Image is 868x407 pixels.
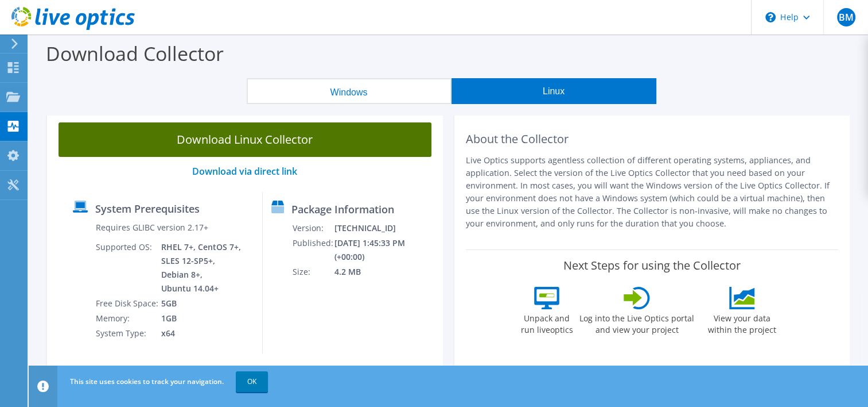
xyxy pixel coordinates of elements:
td: RHEL 7+, CentOS 7+, SLES 12-SP5+, Debian 8+, Ubuntu 14.04+ [161,240,243,296]
label: Package Information [291,203,394,215]
label: Log into the Live Optics portal and view your project [579,309,695,336]
label: Download Collector [46,40,224,67]
label: View your data within the project [700,309,783,336]
td: 5GB [161,296,243,311]
label: Unpack and run liveoptics [520,309,573,336]
td: Free Disk Space: [95,296,161,311]
span: This site uses cookies to track your navigation. [70,377,224,386]
h2: About the Collector [466,132,839,146]
label: Requires GLIBC version 2.17+ [96,222,208,233]
td: Memory: [95,311,161,326]
td: [TECHNICAL_ID] [334,221,437,236]
svg: \n [765,12,776,22]
span: BM [837,8,855,26]
td: Supported OS: [95,240,161,296]
a: OK [236,371,268,392]
td: Version: [292,221,334,236]
label: Next Steps for using the Collector [563,259,741,272]
button: Windows [247,78,451,104]
label: System Prerequisites [95,203,200,214]
td: 4.2 MB [334,264,437,279]
a: Download Linux Collector [59,122,431,157]
td: [DATE] 1:45:33 PM (+00:00) [334,236,437,264]
td: System Type: [95,326,161,341]
p: Live Optics supports agentless collection of different operating systems, appliances, and applica... [466,154,839,230]
td: 1GB [161,311,243,326]
td: Published: [292,236,334,264]
td: Size: [292,264,334,279]
button: Linux [451,78,656,104]
a: Download via direct link [192,165,297,178]
td: x64 [161,326,243,341]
